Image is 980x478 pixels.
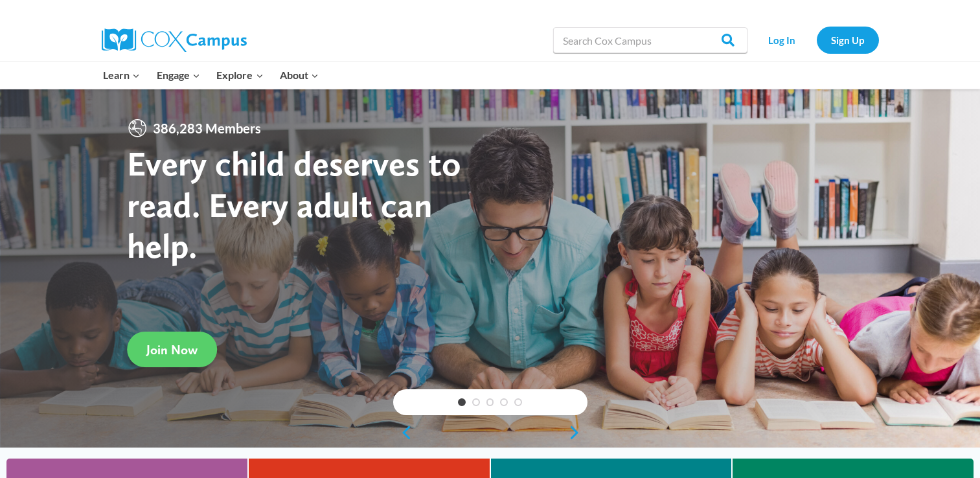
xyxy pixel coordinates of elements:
div: content slider buttons [393,420,587,446]
span: Engage [157,67,200,84]
a: 4 [500,398,508,406]
nav: Secondary Navigation [754,27,879,53]
a: Join Now [127,332,217,367]
span: Join Now [146,342,198,358]
a: next [568,425,587,440]
a: previous [393,425,413,440]
img: Cox Campus [102,28,247,52]
a: 2 [472,398,480,406]
a: 3 [486,398,494,406]
span: About [280,67,319,84]
a: 5 [514,398,522,406]
a: Sign Up [817,27,879,53]
strong: Every child deserves to read. Every adult can help. [127,142,461,266]
span: 386,283 Members [148,118,266,139]
a: 1 [458,398,466,406]
nav: Primary Navigation [95,62,327,89]
span: Learn [103,67,140,84]
input: Search Cox Campus [553,27,747,53]
a: Log In [754,27,810,53]
span: Explore [216,67,263,84]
